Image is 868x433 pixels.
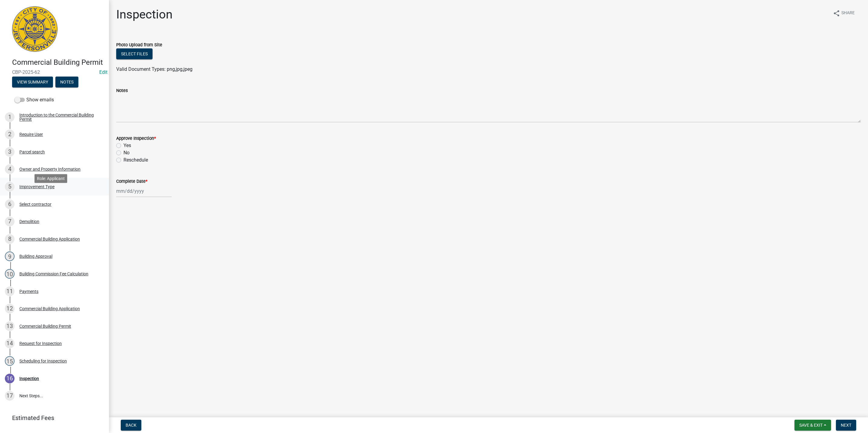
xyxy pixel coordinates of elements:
[5,321,15,331] div: 13
[841,423,851,428] span: Next
[19,167,81,171] div: Owner and Property Information
[5,182,15,192] div: 5
[116,66,192,72] span: Valid Document Types: png,jpg,jpeg
[55,77,78,87] button: Notes
[116,43,162,47] label: Photo Upload from Site
[55,80,78,85] wm-modal-confirm: Notes
[123,142,131,149] label: Yes
[19,150,45,154] div: Parcel search
[116,185,172,197] input: mm/dd/yyyy
[794,420,831,431] button: Save & Exit
[5,412,99,424] a: Estimated Fees
[5,164,15,174] div: 4
[19,185,54,189] div: Improvement Type
[836,420,856,431] button: Next
[116,48,153,59] button: Select files
[5,304,15,313] div: 12
[19,254,52,258] div: Building Approval
[19,376,39,381] div: Inspection
[12,6,58,52] img: City of Jeffersonville, Indiana
[19,289,38,294] div: Payments
[116,179,147,184] label: Complete Date
[5,234,15,244] div: 8
[841,10,855,17] span: Share
[116,136,156,141] label: Approve Inspection
[5,374,15,383] div: 16
[116,7,173,22] h1: Inspection
[5,147,15,157] div: 3
[5,356,15,366] div: 15
[5,130,15,139] div: 2
[19,219,39,224] div: Demolition
[828,7,860,19] button: shareShare
[12,80,53,85] wm-modal-confirm: Summary
[19,132,43,136] div: Require User
[19,324,71,328] div: Commercial Building Permit
[15,96,54,103] label: Show emails
[126,423,136,428] span: Back
[12,77,53,87] button: View Summary
[5,391,15,401] div: 17
[5,269,15,279] div: 10
[19,237,80,241] div: Commercial Building Application
[121,420,141,431] button: Back
[5,251,15,261] div: 9
[99,69,107,75] wm-modal-confirm: Edit Application Number
[833,10,840,17] i: share
[116,89,128,93] label: Notes
[123,156,148,164] label: Reschedule
[12,69,97,75] span: CBP-2025-62
[5,217,15,226] div: 7
[123,149,130,156] label: No
[19,359,67,363] div: Scheduling for Inspection
[19,341,62,346] div: Request for Inspection
[5,199,15,209] div: 6
[5,112,15,122] div: 1
[5,287,15,296] div: 11
[19,202,51,206] div: Select contractor
[99,69,107,75] a: Edit
[19,272,88,276] div: Building Commission Fee Calculation
[799,423,823,428] span: Save & Exit
[35,174,67,183] div: Role: Applicant
[12,58,104,67] h4: Commercial Building Permit
[19,307,80,311] div: Commercial Building Application
[5,339,15,348] div: 14
[19,113,99,121] div: Introduction to the Commercial Building Permit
